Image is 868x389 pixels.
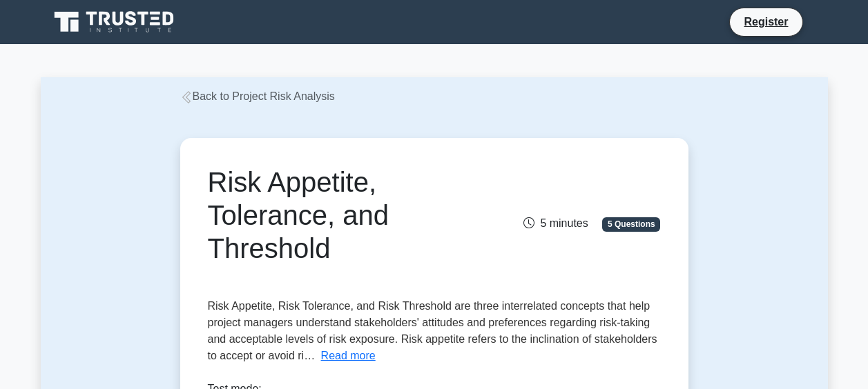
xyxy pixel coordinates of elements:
span: 5 Questions [602,217,660,231]
span: 5 minutes [523,217,588,229]
h1: Risk Appetite, Tolerance, and Threshold [208,166,504,265]
a: Back to Project Risk Analysis [180,90,335,102]
a: Register [735,13,796,30]
button: Read more [321,348,376,364]
span: Risk Appetite, Risk Tolerance, and Risk Threshold are three interrelated concepts that help proje... [208,300,657,361]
